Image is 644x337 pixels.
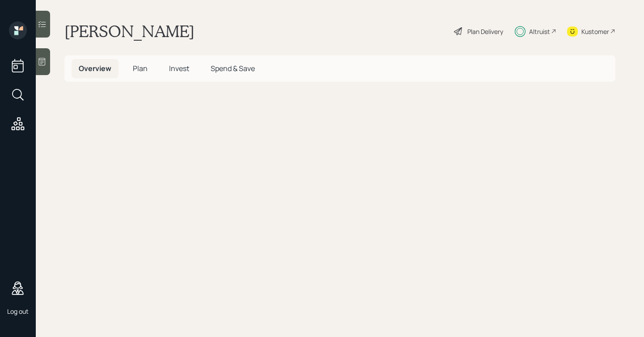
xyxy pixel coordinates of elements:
span: Invest [169,63,189,73]
div: Plan Delivery [467,27,503,36]
div: Kustomer [581,27,609,36]
span: Plan [133,63,148,73]
h1: [PERSON_NAME] [64,21,195,41]
span: Overview [79,63,111,73]
span: Spend & Save [211,63,255,73]
div: Altruist [529,27,550,36]
div: Log out [7,307,29,316]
